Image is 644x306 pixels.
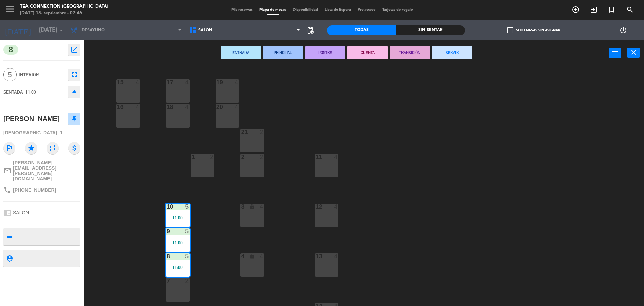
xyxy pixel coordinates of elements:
div: 5 [185,253,189,259]
button: close [627,48,640,58]
div: 5 [185,228,189,234]
div: 21 [241,129,241,135]
i: subject [6,233,13,241]
div: Tea Connection [GEOGRAPHIC_DATA] [20,3,108,10]
div: Sin sentar [396,25,465,35]
span: [PERSON_NAME][EMAIL_ADDRESS][PERSON_NAME][DOMAIN_NAME] [13,160,80,181]
span: [PHONE_NUMBER] [13,187,56,193]
div: 5 [185,204,189,210]
div: 4 [136,79,140,85]
div: 2 [241,154,241,160]
button: SERVIR [432,46,472,59]
div: 2 [260,129,264,135]
i: lock [249,204,255,209]
span: pending_actions [306,26,314,34]
div: 12 [316,204,316,210]
span: Desayuno [82,28,105,33]
i: attach_money [68,142,80,154]
i: arrow_drop_down [57,26,65,34]
div: 11:00 [166,215,190,220]
div: 4 [235,104,239,110]
div: 17 [167,79,167,85]
button: open_in_new [68,44,80,56]
i: outlined_flag [3,142,15,154]
i: star [25,142,37,154]
div: 4 [185,79,189,85]
span: 8 [3,45,18,55]
button: ENTRADA [221,46,261,59]
i: mail_outline [3,167,11,175]
i: person_pin [6,255,13,262]
span: SENTADA [3,89,23,95]
span: SALON [198,28,212,33]
button: TRANSICIÓN [390,46,430,59]
span: check_box_outline_blank [507,27,513,33]
div: 16 [117,104,117,110]
i: phone [3,186,11,194]
span: Pre-acceso [354,8,379,12]
i: turned_in_not [608,6,616,14]
span: Tarjetas de regalo [379,8,416,12]
i: eject [70,88,78,96]
div: 4 [185,104,189,110]
span: 11:00 [25,89,36,95]
div: 2 [210,154,214,160]
i: fullscreen [70,71,78,79]
button: menu [5,4,15,16]
span: SALON [13,210,29,215]
div: 11 [316,154,316,160]
div: 4 [136,104,140,110]
div: 11:00 [166,265,190,270]
button: POSTRE [305,46,345,59]
button: CUENTA [347,46,388,59]
div: 4 [334,253,338,259]
div: 18 [167,104,167,110]
div: 1 [192,154,192,160]
div: 13 [316,253,316,259]
div: 9 [167,228,167,234]
div: [DATE] 15. septiembre - 07:46 [20,10,108,17]
div: 20 [216,104,217,110]
button: eject [68,86,80,98]
a: mail_outline[PERSON_NAME][EMAIL_ADDRESS][PERSON_NAME][DOMAIN_NAME] [3,160,80,181]
div: 8 [167,253,167,259]
div: 11:00 [166,240,190,245]
div: 3 [241,204,241,210]
div: [PERSON_NAME] [3,113,60,124]
div: 10 [167,204,167,210]
i: power_input [611,48,619,56]
i: open_in_new [70,46,78,54]
div: 2 [185,278,189,284]
i: repeat [47,142,59,154]
i: exit_to_app [590,6,598,14]
span: INTERIOR [19,71,65,79]
div: 4 [260,204,264,210]
div: Todas [327,25,396,35]
div: 2 [260,154,264,160]
div: [DEMOGRAPHIC_DATA]: 1 [3,127,80,139]
span: 5 [3,68,17,81]
div: 15 [117,79,117,85]
div: 19 [216,79,217,85]
div: 7 [167,278,167,284]
button: fullscreen [68,69,80,81]
i: power_settings_new [619,26,627,34]
i: close [630,48,638,56]
div: 4 [241,253,241,259]
i: menu [5,4,15,14]
div: 4 [260,253,264,259]
div: 4 [334,154,338,160]
div: 4 [334,204,338,210]
span: Lista de Espera [321,8,354,12]
i: lock [249,253,255,259]
div: 4 [235,79,239,85]
i: chrome_reader_mode [3,209,11,217]
i: add_circle_outline [572,6,580,14]
span: Disponibilidad [289,8,321,12]
span: Mis reservas [228,8,256,12]
button: power_input [609,48,621,58]
label: Solo mesas sin asignar [507,27,560,33]
i: search [626,6,634,14]
button: PRINCIPAL [263,46,303,59]
span: Mapa de mesas [256,8,289,12]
